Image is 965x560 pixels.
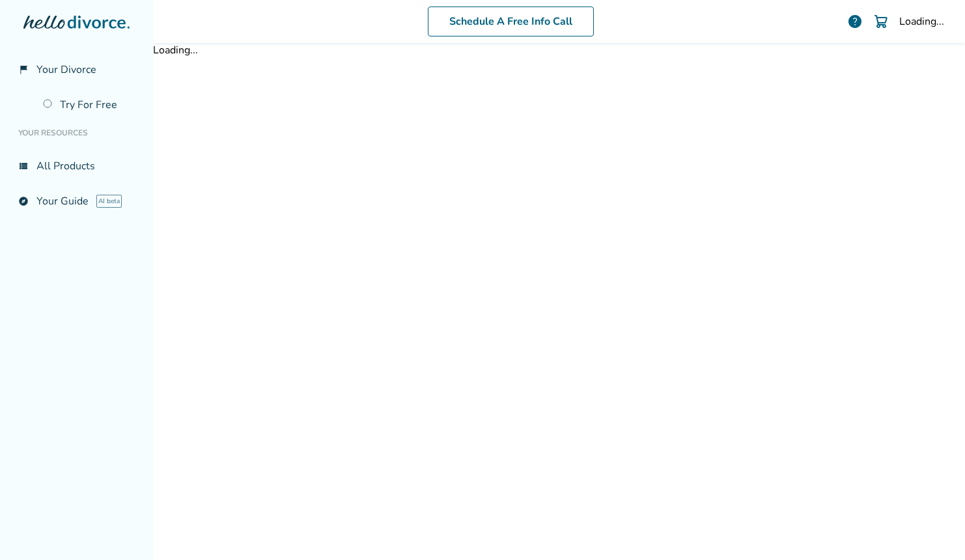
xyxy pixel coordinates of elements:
[847,14,863,29] a: help
[10,151,143,181] a: view_listAll Products
[10,186,143,216] a: exploreYour GuideAI beta
[899,14,944,29] div: Loading...
[96,195,122,208] span: AI beta
[10,55,143,85] a: flag_2Your Divorce
[18,161,29,171] span: view_list
[428,7,594,36] a: Schedule A Free Info Call
[18,196,29,206] span: explore
[36,63,96,77] span: Your Divorce
[873,14,889,29] img: Cart
[18,64,29,75] span: flag_2
[10,120,143,146] li: Your Resources
[153,43,965,57] div: Loading...
[35,90,143,120] a: Try For Free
